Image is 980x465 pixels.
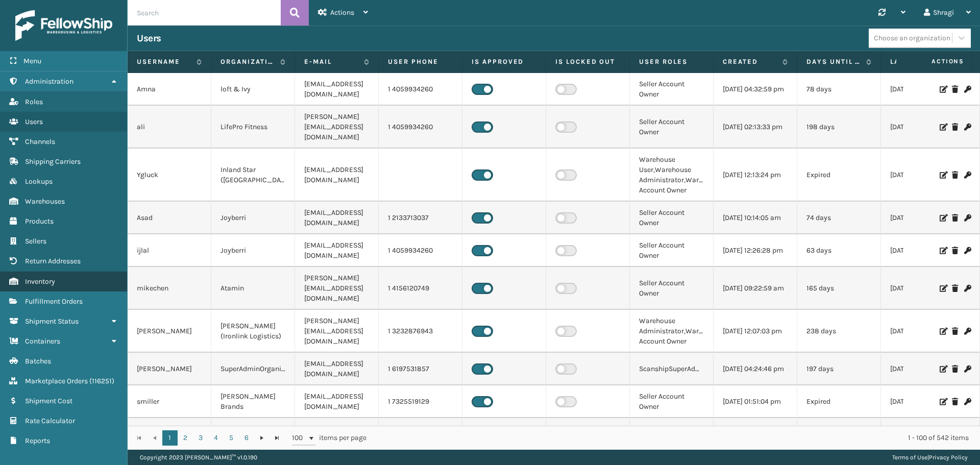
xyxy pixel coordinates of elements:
td: [PERSON_NAME] [128,353,211,385]
td: [PERSON_NAME][EMAIL_ADDRESS][DOMAIN_NAME] [295,267,379,310]
td: ScanshipSuperAdministrator [630,353,714,385]
td: [DATE] 04:56:57 pm [714,418,797,451]
a: 2 [178,430,193,446]
td: [DATE] 10:14:05 am [714,202,797,234]
td: Seller Account Owner [630,202,714,234]
td: [PERSON_NAME] [128,310,211,353]
td: Asad [128,202,211,234]
label: Username [137,57,191,66]
td: 165 days [797,267,881,310]
a: 5 [224,430,239,446]
a: Terms of Use [892,454,927,461]
td: 198 days [797,106,881,149]
td: ijlal [128,234,211,267]
div: Choose an organization [874,33,950,43]
td: 1 3232876943 [379,310,462,353]
td: [PERSON_NAME] Brands [211,385,295,418]
td: Seller Account Owner [630,234,714,267]
span: Reports [25,436,50,445]
td: 197 days [797,353,881,385]
td: [EMAIL_ADDRESS][DOMAIN_NAME] [295,385,379,418]
td: LifePro Fitness [211,106,295,149]
i: Edit [940,86,946,93]
td: Warehouse Administrator,Warehouse Account Owner [630,310,714,353]
i: Delete [952,365,958,373]
td: [DATE] 02:13:33 pm [714,106,797,149]
a: 4 [208,430,224,446]
div: | [892,450,968,465]
td: [EMAIL_ADDRESS][DOMAIN_NAME] [295,73,379,106]
td: [DATE] 01:51:04 pm [714,385,797,418]
span: Shipping Carriers [25,157,81,166]
td: [DATE] 08:12:54 pm [881,149,965,202]
i: Edit [940,172,946,179]
span: Roles [25,97,43,106]
label: Organization [220,57,275,66]
span: Fulfillment Orders [25,297,83,306]
span: Marketplace Orders [25,377,88,385]
td: Seller Account Owner [630,73,714,106]
td: 1 2133713037 [379,202,462,234]
td: [DATE] 04:10:30 pm [881,267,965,310]
i: Delete [952,328,958,335]
td: [EMAIL_ADDRESS][DOMAIN_NAME] [295,353,379,385]
span: Products [25,217,54,226]
span: Shipment Status [25,317,79,326]
td: [DATE] 08:35:13 am [881,73,965,106]
td: Seller Account Owner [630,267,714,310]
td: 63 days [797,234,881,267]
span: Rate Calculator [25,417,75,425]
td: 78 days [797,73,881,106]
i: Delete [952,124,958,131]
td: SuperAdminOrganization [211,353,295,385]
span: Actions [899,53,970,70]
label: Last Seen [890,57,945,66]
span: Inventory [25,277,55,286]
label: Is Approved [472,57,536,66]
a: 6 [239,430,254,446]
td: mikechen [128,267,211,310]
span: Containers [25,337,60,346]
i: Change Password [964,124,970,131]
i: Edit [940,398,946,405]
span: Go to the last page [273,434,281,442]
span: Actions [330,8,354,17]
td: loft & Ivy [211,73,295,106]
a: Go to the last page [269,430,285,446]
td: Joyberri [211,234,295,267]
i: Delete [952,285,958,292]
td: [DATE] 01:36:16 pm [881,418,965,451]
td: [EMAIL_ADDRESS][DOMAIN_NAME] [295,202,379,234]
i: Delete [952,214,958,222]
td: Fellowship - West [211,418,295,451]
td: Donnelley [128,418,211,451]
i: Change Password [964,365,970,373]
td: [DATE] 11:56:35 am [881,353,965,385]
i: Change Password [964,86,970,93]
span: items per page [292,430,366,446]
td: [EMAIL_ADDRESS][DOMAIN_NAME] [295,234,379,267]
label: Created [723,57,777,66]
td: 358 days [797,418,881,451]
td: ali [128,106,211,149]
td: Atamin [211,267,295,310]
td: Joyberri [211,202,295,234]
span: Users [25,117,43,126]
a: 3 [193,430,208,446]
td: [DATE] 12:13:24 pm [714,149,797,202]
span: Administration [25,77,73,86]
i: Delete [952,398,958,405]
span: Return Addresses [25,257,81,265]
td: 1 6197531857 [379,353,462,385]
td: [DATE] 06:59:09 am [881,202,965,234]
span: Menu [23,57,41,65]
span: Batches [25,357,51,365]
a: Go to the next page [254,430,269,446]
td: [PERSON_NAME][EMAIL_ADDRESS][DOMAIN_NAME] [295,310,379,353]
td: 1 4059934260 [379,106,462,149]
label: E-mail [304,57,359,66]
td: [PERSON_NAME] (Ironlink Logistics) [211,310,295,353]
span: Shipment Cost [25,397,72,405]
i: Edit [940,285,946,292]
img: logo [15,10,112,41]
